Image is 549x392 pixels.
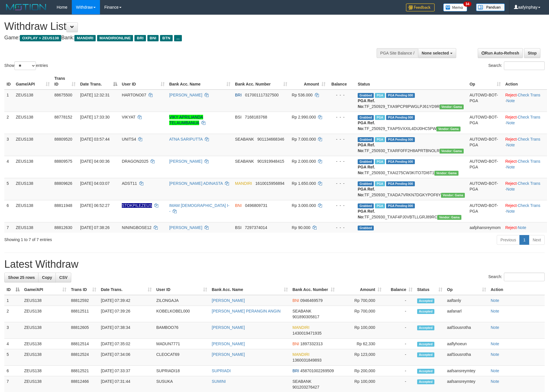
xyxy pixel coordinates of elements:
[169,181,223,186] a: [PERSON_NAME] ADINASTA
[417,379,434,384] span: Accepted
[69,322,99,339] td: 88812605
[292,137,316,141] span: Rp 7.000.000
[488,61,545,70] label: Search:
[337,349,384,366] td: Rp 123,000
[292,379,311,384] span: SEABANK
[174,35,182,41] span: ...
[355,90,467,112] td: TF_250929_TXA9PCP8PWGLPJ61YD9R
[337,339,384,349] td: Rp 62,330
[417,342,434,347] span: Accepted
[4,349,22,366] td: 5
[292,385,319,389] span: Copy 901203276427 to clipboard
[478,48,523,58] a: Run Auto-Refresh
[99,306,154,322] td: [DATE] 07:39:26
[292,325,309,330] span: MANDIRI
[437,215,461,220] span: Vendor URL: https://trx31.1velocity.biz
[14,90,52,112] td: ZEUS138
[8,275,35,280] span: Show 25 rows
[4,134,14,156] td: 3
[147,35,159,41] span: BNI
[80,93,109,97] span: [DATE] 12:32:31
[467,156,503,178] td: AUTOWD-BOT-PGA
[54,115,72,119] span: 88778152
[235,225,242,230] span: BSI
[99,284,154,295] th: Date Trans.: activate to sort column ascending
[384,322,415,339] td: -
[167,73,233,90] th: Bank Acc. Name: activate to sort column ascending
[440,104,464,109] span: Vendor URL: https://trx31.1velocity.biz
[292,203,316,208] span: Rp 3.000.000
[417,369,434,374] span: Accepted
[445,339,488,349] td: aaflyhoeun
[69,284,99,295] th: Trans ID: activate to sort column ascending
[505,115,517,119] a: Reject
[386,181,415,186] span: PGA Pending
[506,165,515,169] a: Note
[22,295,69,306] td: ZEUS138
[122,225,151,230] span: NININGBOSE12
[506,98,515,103] a: Note
[491,298,499,303] a: Note
[80,137,109,141] span: [DATE] 03:57:44
[503,178,547,200] td: · ·
[415,284,445,295] th: Status: activate to sort column ascending
[212,341,245,346] a: [PERSON_NAME]
[235,93,242,97] span: BRI
[505,181,517,186] a: Reject
[4,200,14,222] td: 6
[4,61,48,70] label: Show entries
[377,48,418,58] div: PGA Site Balance /
[330,136,353,142] div: - - -
[337,306,384,322] td: Rp 700,000
[503,156,547,178] td: · ·
[4,222,14,233] td: 7
[417,298,434,303] span: Accepted
[160,35,173,41] span: BTN
[337,366,384,376] td: Rp 200,000
[69,306,99,322] td: 88812511
[4,112,14,134] td: 2
[440,149,464,154] span: Vendor URL: https://trx31.1velocity.biz
[80,203,109,208] span: [DATE] 06:52:27
[4,21,360,32] h1: Withdraw List
[154,339,209,349] td: MADUN7771
[529,235,545,245] a: Next
[14,112,52,134] td: ZEUS138
[22,306,69,322] td: ZEUS138
[445,284,488,295] th: Op: activate to sort column ascending
[330,225,353,230] div: - - -
[436,127,461,131] span: Vendor URL: https://trx31.1velocity.biz
[14,134,52,156] td: ZEUS138
[445,322,488,339] td: aafSousrotha
[355,134,467,156] td: TF_250930_TXARF0FF2H8APRTBNOLR
[375,137,385,142] span: Marked by aafkaynarin
[358,181,374,186] span: Grabbed
[518,181,540,186] a: Check Trans
[99,349,154,366] td: [DATE] 07:34:06
[506,143,515,147] a: Note
[245,203,267,208] span: Copy 0496809731 to clipboard
[355,178,467,200] td: TF_250930_TXADA7VRKN7DGKYPOF6Y
[292,315,319,319] span: Copy 901890305817 to clipboard
[330,203,353,208] div: - - -
[169,203,230,214] a: IMAM [DEMOGRAPHIC_DATA] I--
[467,222,503,233] td: aafphansreymom
[518,93,540,97] a: Check Trans
[518,159,540,164] a: Check Trans
[518,115,540,119] a: Check Trans
[69,339,99,349] td: 88812514
[445,366,488,376] td: aafsansreymtey
[54,93,72,97] span: 88675500
[212,309,281,313] a: [PERSON_NAME] PERANGIN ANGIN
[245,93,279,97] span: Copy 017001117327500 to clipboard
[52,73,78,90] th: Trans ID: activate to sort column ascending
[122,137,136,141] span: UNITS4
[14,61,36,70] select: Showentries
[54,159,72,164] span: 88809575
[355,156,467,178] td: TF_250930_TXAI275CW3KITO7DI6T1
[235,181,252,186] span: MANDIRI
[122,159,149,164] span: DRAGON2025
[122,203,152,208] span: Nama rekening ada tanda titik/strip, harap diedit
[386,93,415,98] span: PGA Pending
[99,322,154,339] td: [DATE] 07:38:34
